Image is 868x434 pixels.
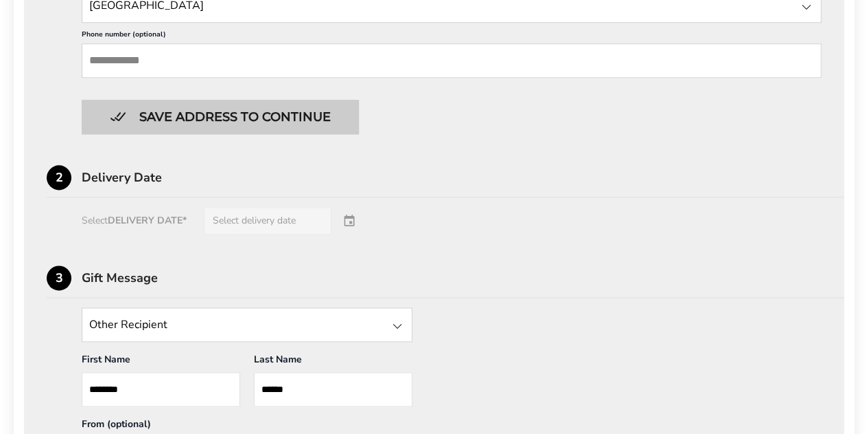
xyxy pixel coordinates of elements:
[82,272,844,284] div: Gift Message
[82,353,240,372] div: First Name
[254,353,412,372] div: Last Name
[82,372,240,406] input: First Name
[82,30,821,43] label: Phone number (optional)
[254,372,412,406] input: Last Name
[47,265,71,290] div: 3
[47,165,71,190] div: 2
[82,171,844,184] div: Delivery Date
[82,307,412,342] input: State
[82,100,359,134] button: Button save address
